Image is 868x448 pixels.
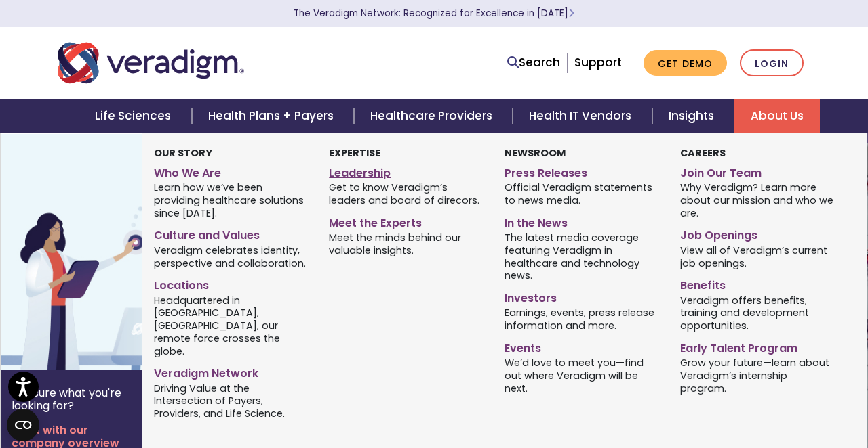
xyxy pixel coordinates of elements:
span: Learn how we’ve been providing healthcare solutions since [DATE]. [154,181,309,220]
a: Locations [154,273,309,293]
p: Not sure what you're looking for? [12,386,131,412]
a: Join Our Team [680,161,835,181]
a: Job Openings [680,223,835,243]
a: Events [505,336,660,356]
iframe: Drift Chat Widget [608,351,852,432]
strong: Expertise [329,146,380,160]
a: Early Talent Program [680,336,835,356]
a: Leadership [329,161,484,181]
a: In the News [505,211,660,231]
a: Search [507,53,560,72]
a: Culture and Values [154,223,309,243]
a: Meet the Experts [329,211,484,231]
a: Who We Are [154,161,309,181]
a: Investors [505,286,660,306]
a: Login [740,49,804,77]
a: Support [574,54,622,70]
span: The latest media coverage featuring Veradigm in healthcare and technology news. [505,231,660,282]
a: Health Plans + Payers [192,99,354,133]
a: Healthcare Providers [354,99,513,133]
a: About Us [734,99,820,133]
button: Open CMP widget [7,409,39,441]
a: Press Releases [505,161,660,181]
span: Official Veradigm statements to news media. [505,181,660,207]
a: Veradigm Network [154,361,309,381]
strong: Newsroom [505,146,566,160]
span: Headquartered in [GEOGRAPHIC_DATA], [GEOGRAPHIC_DATA], our remote force crosses the globe. [154,293,309,357]
span: Get to know Veradigm’s leaders and board of direcors. [329,181,484,207]
a: Get Demo [644,50,727,76]
a: Life Sciences [79,99,191,133]
a: Insights [652,99,734,133]
strong: Our Story [154,146,212,160]
span: We’d love to meet you—find out where Veradigm will be next. [505,356,660,395]
span: Learn More [568,7,574,20]
span: Why Veradigm? Learn more about our mission and who we are. [680,181,835,220]
span: Earnings, events, press release information and more. [505,306,660,332]
img: Veradigm logo [58,41,244,85]
span: Veradigm offers benefits, training and development opportunities. [680,293,835,332]
img: Vector image of Veradigm’s Story [1,133,219,370]
strong: Careers [680,146,726,160]
span: Meet the minds behind our valuable insights. [329,231,484,257]
span: Driving Value at the Intersection of Payers, Providers, and Life Science. [154,381,309,420]
a: Benefits [680,273,835,293]
span: Veradigm celebrates identity, perspective and collaboration. [154,243,309,269]
a: The Veradigm Network: Recognized for Excellence in [DATE]Learn More [294,7,574,20]
span: View all of Veradigm’s current job openings. [680,243,835,269]
a: Health IT Vendors [513,99,652,133]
